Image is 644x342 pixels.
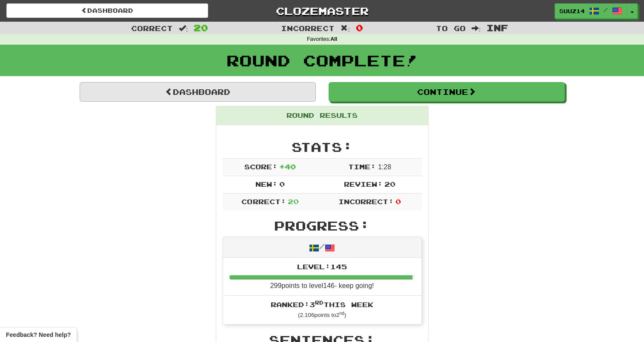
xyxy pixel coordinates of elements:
span: Ranked: 3 this week [271,300,373,308]
sup: nd [339,311,344,316]
span: Open feedback widget [6,331,71,339]
li: 299 points to level 146 - keep going! [223,258,421,296]
span: Review: [344,180,383,188]
span: 20 [288,197,299,205]
span: 1 : 28 [378,163,391,171]
span: New: [255,180,278,188]
span: Inf [487,23,508,33]
sup: rd [315,299,323,305]
span: 0 [356,23,363,33]
span: Time: [348,162,376,171]
span: 20 [194,23,208,33]
h2: Stats: [223,140,422,154]
span: : [179,25,188,32]
div: / [223,237,421,257]
div: Round Results [216,106,428,125]
span: Suuz14 [559,7,585,15]
strong: All [330,36,337,42]
a: Dashboard [6,3,208,18]
span: 0 [395,197,401,205]
a: Clozemaster [221,3,423,18]
a: Suuz14 / [555,3,627,19]
span: + 40 [279,162,296,171]
span: / [604,7,608,13]
a: Dashboard [80,82,316,102]
h1: Round Complete! [3,52,641,69]
small: ( 2.106 points to 2 ) [298,312,346,318]
span: Incorrect: [338,197,394,205]
span: To go [436,24,466,32]
span: : [472,25,481,32]
span: 0 [279,180,285,188]
span: 20 [384,180,395,188]
button: Continue [329,82,565,102]
span: Level: 145 [297,262,347,271]
h2: Progress: [223,219,422,233]
span: Score: [244,162,278,171]
span: Incorrect [281,24,335,32]
span: : [341,25,350,32]
span: Correct [131,24,173,32]
span: Correct: [241,197,286,205]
